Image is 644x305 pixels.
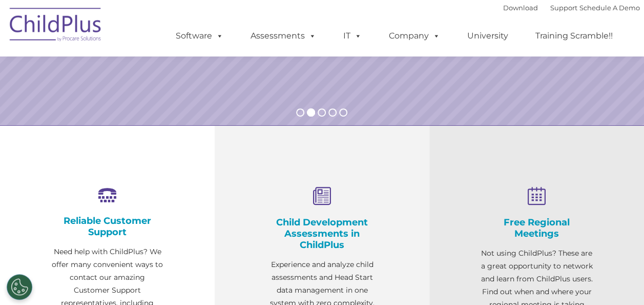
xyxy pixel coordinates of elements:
h4: Free Regional Meetings [481,217,593,239]
a: Training Scramble!! [525,26,623,46]
a: Schedule A Demo [579,4,640,12]
h4: Reliable Customer Support [51,215,163,238]
a: Software [165,26,234,46]
a: Company [379,26,450,46]
h4: Child Development Assessments in ChildPlus [266,217,378,251]
img: ChildPlus by Procare Solutions [5,1,107,52]
font: | [503,4,640,12]
a: University [457,26,518,46]
a: Download [503,4,538,12]
button: Cookies Settings [7,274,32,300]
a: IT [333,26,372,46]
a: Assessments [240,26,326,46]
span: Last name [142,68,174,75]
a: Support [550,4,577,12]
span: Phone number [142,110,186,118]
